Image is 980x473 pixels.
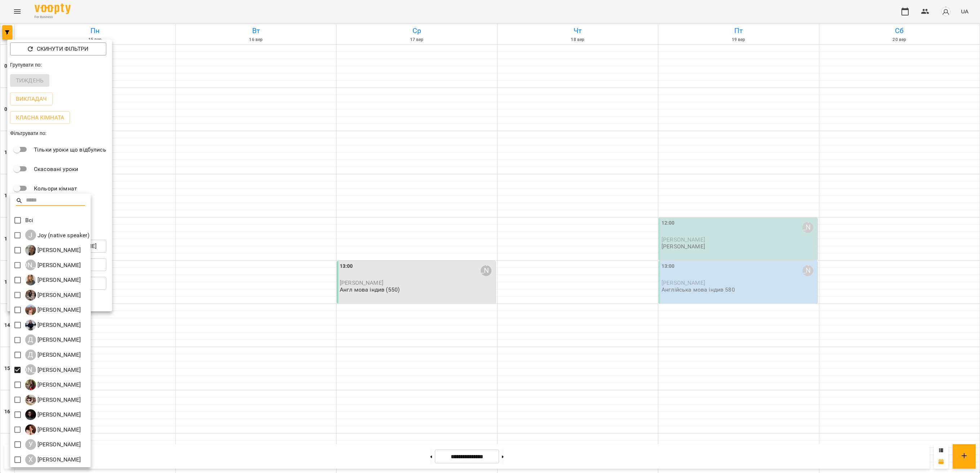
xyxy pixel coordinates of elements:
[36,246,81,254] p: [PERSON_NAME]
[25,230,36,240] div: J
[36,440,81,449] p: [PERSON_NAME]
[25,290,81,301] div: Анастасія Скорина
[36,261,81,270] p: [PERSON_NAME]
[25,230,89,240] a: J Joy (native speaker)
[25,350,36,360] div: Д
[36,306,81,314] p: [PERSON_NAME]
[25,439,81,450] div: Уляна Винничук
[25,260,36,270] div: [PERSON_NAME]
[25,275,36,285] img: А
[25,395,81,405] a: М [PERSON_NAME]
[25,305,81,315] a: А [PERSON_NAME]
[25,424,81,435] div: Оксана Мошовська
[25,364,36,375] div: [PERSON_NAME]
[25,334,81,345] div: Даша Суворова
[25,305,36,315] img: А
[25,379,36,390] img: К
[25,379,81,390] div: Катя Силенко
[36,455,81,464] p: [PERSON_NAME]
[25,320,81,330] a: В [PERSON_NAME]
[25,439,81,450] a: У [PERSON_NAME]
[25,395,81,405] div: Марія Сідельнікова
[36,321,81,329] p: [PERSON_NAME]
[25,320,36,330] img: В
[25,395,36,405] img: М
[25,350,81,360] div: Діана Тонг
[25,424,81,435] a: О [PERSON_NAME]
[25,320,81,330] div: Вікторія Мошура
[25,379,81,390] a: К [PERSON_NAME]
[25,260,81,270] div: Аліна Городецька
[36,366,81,374] p: [PERSON_NAME]
[36,335,81,344] p: [PERSON_NAME]
[25,409,36,420] img: Н
[36,351,81,359] p: [PERSON_NAME]
[25,454,81,465] div: Христина Шурін
[25,454,36,465] div: Х
[25,245,81,256] a: Є [PERSON_NAME]
[25,424,36,435] img: О
[25,305,81,315] div: Анна Піскун
[25,216,33,225] p: Всі
[36,410,81,419] p: [PERSON_NAME]
[25,334,81,345] a: Д [PERSON_NAME]
[25,290,36,301] img: А
[25,275,81,285] a: А [PERSON_NAME]
[36,291,81,299] p: [PERSON_NAME]
[25,364,81,375] a: [PERSON_NAME] [PERSON_NAME]
[25,409,81,420] div: Наталія Кобель
[25,350,81,360] a: Д [PERSON_NAME]
[36,380,81,389] p: [PERSON_NAME]
[25,364,81,375] div: Каріна Калашник
[36,425,81,434] p: [PERSON_NAME]
[36,276,81,284] p: [PERSON_NAME]
[25,439,36,450] div: У
[25,334,36,345] div: Д
[25,454,81,465] a: Х [PERSON_NAME]
[36,396,81,404] p: [PERSON_NAME]
[25,230,89,240] div: Joy (native speaker)
[25,260,81,270] a: [PERSON_NAME] [PERSON_NAME]
[25,409,81,420] a: Н [PERSON_NAME]
[25,275,81,285] div: Анастасія Покрасьон
[36,231,89,240] p: Joy (native speaker)
[25,290,81,301] a: А [PERSON_NAME]
[25,245,81,256] div: Євгенія Тютюнникова
[25,245,36,256] img: Є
